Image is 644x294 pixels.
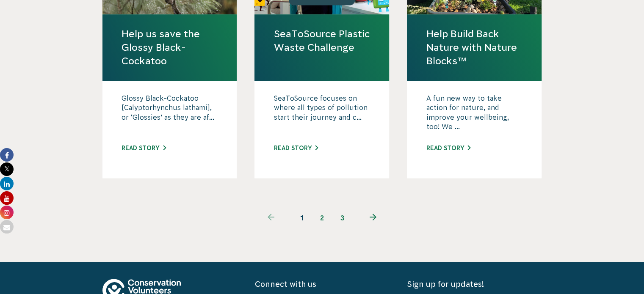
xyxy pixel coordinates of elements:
h5: Sign up for updates! [407,279,542,289]
p: SeaToSource focuses on where all types of pollution start their journey and c... [274,93,370,136]
a: Read story [274,145,318,151]
a: Help us save the Glossy Black-Cockatoo [122,27,218,68]
span: 1 [292,208,312,228]
a: SeaToSource Plastic Waste Challenge [274,27,370,54]
a: Next page [353,208,394,228]
h5: Connect with us [254,279,389,289]
a: 2 [312,208,332,228]
a: 3 [332,208,353,228]
a: Help Build Back Nature with Nature Blocks™ [426,27,522,68]
a: Read story [426,145,470,151]
a: Read story [122,145,166,151]
ul: Pagination [251,208,394,228]
p: Glossy Black-Cockatoo [Calyptorhynchus lathami], or ‘Glossies’ as they are af... [122,93,218,136]
p: A fun new way to take action for nature, and improve your wellbeing, too! We ... [426,93,522,136]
